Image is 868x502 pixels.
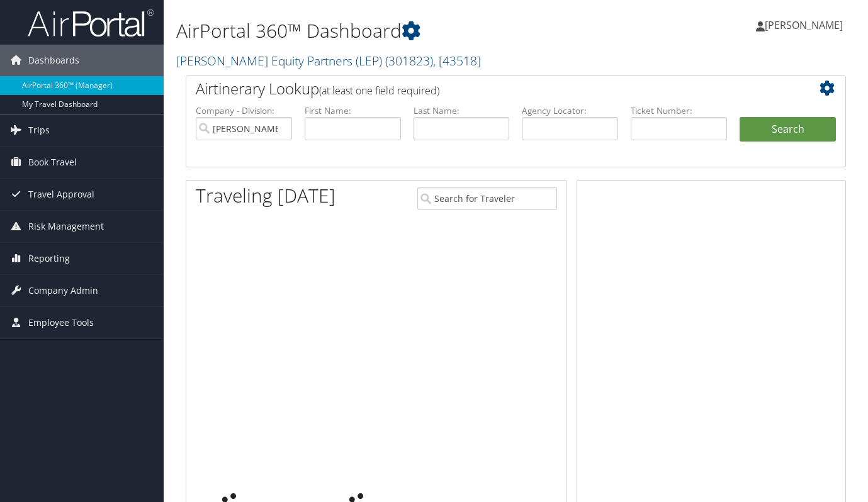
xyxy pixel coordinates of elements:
[28,8,154,38] img: airportal-logo.png
[28,211,104,242] span: Risk Management
[196,78,781,99] h2: Airtinerary Lookup
[28,45,79,76] span: Dashboards
[740,117,836,142] button: Search
[28,179,94,210] span: Travel Approval
[385,52,433,69] span: ( 301823 )
[417,187,557,210] input: Search for Traveler
[305,104,401,117] label: First Name:
[28,275,98,306] span: Company Admin
[28,307,94,338] span: Employee Tools
[176,52,481,69] a: [PERSON_NAME] Equity Partners (LEP)
[765,18,843,32] span: [PERSON_NAME]
[433,52,481,69] span: , [ 43518 ]
[28,243,70,274] span: Reporting
[28,114,50,146] span: Trips
[196,182,335,209] h1: Traveling [DATE]
[196,104,292,117] label: Company - Division:
[176,18,629,44] h1: AirPortal 360™ Dashboard
[28,147,77,178] span: Book Travel
[522,104,618,117] label: Agency Locator:
[631,104,727,117] label: Ticket Number:
[319,84,439,98] span: (at least one field required)
[756,6,855,44] a: [PERSON_NAME]
[414,104,510,117] label: Last Name:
